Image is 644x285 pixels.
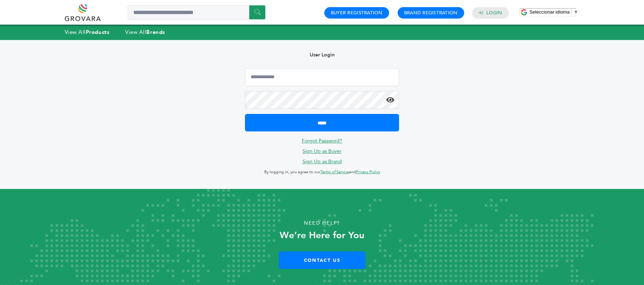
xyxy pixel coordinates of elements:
[279,251,365,269] a: Contact Us
[320,169,349,175] a: Terms of Service
[125,29,165,36] a: View AllBrands
[302,137,342,144] a: Forgot Password?
[245,91,399,109] input: Password
[128,5,265,20] input: Search a product or brand...
[303,148,341,155] a: Sign Up as Buyer
[245,68,399,86] input: Email Address
[486,10,502,16] a: Login
[32,218,612,229] p: Need Help?
[404,10,458,16] a: Brand Registration
[86,29,109,36] strong: Products
[303,158,342,165] a: Sign Up as Brand
[310,51,335,58] b: User Login
[356,169,380,175] a: Privacy Policy
[245,168,399,176] p: By logging in, you agree to our and
[530,9,570,15] span: Seleccionar idioma
[65,29,110,36] a: View AllProducts
[280,229,364,242] strong: We’re Here for You
[574,9,578,15] span: ▼
[331,10,383,16] a: Buyer Registration
[146,29,165,36] strong: Brands
[530,9,579,15] a: Seleccionar idioma​
[571,9,572,15] span: ​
